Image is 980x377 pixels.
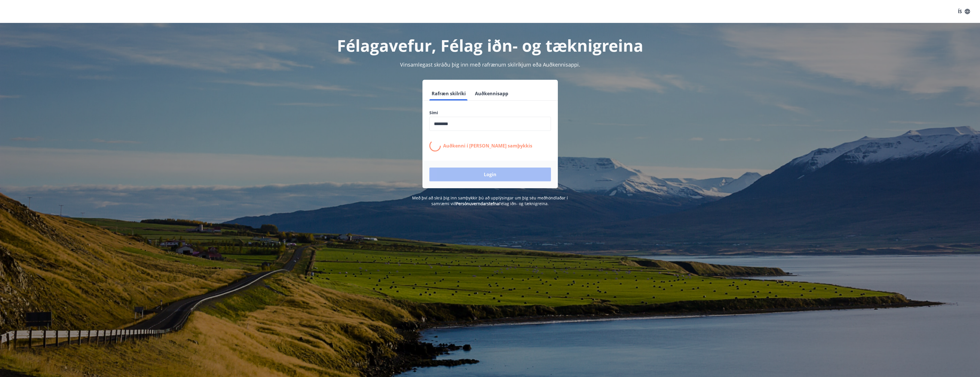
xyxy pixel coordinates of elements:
[429,110,551,116] label: Sími
[291,34,690,56] h1: Félagavefur, Félag iðn- og tæknigreina
[456,201,499,206] a: Persónuverndarstefna
[443,143,532,149] p: Auðkenni í [PERSON_NAME] samþykkis
[412,195,568,206] span: Með því að skrá þig inn samþykkir þú að upplýsingar um þig séu meðhöndlaðar í samræmi við Félag i...
[400,61,580,68] span: Vinsamlegast skráðu þig inn með rafrænum skilríkjum eða Auðkennisappi.
[473,87,511,100] button: Auðkennisapp
[955,6,973,17] button: ÍS
[429,87,468,100] button: Rafræn skilríki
